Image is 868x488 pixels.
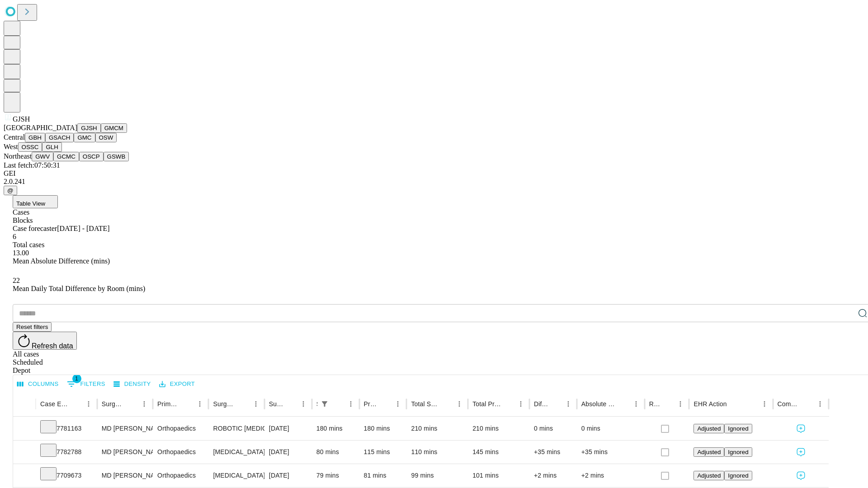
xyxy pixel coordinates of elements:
[514,398,527,410] button: Menu
[728,425,748,432] span: Ignored
[82,398,95,410] button: Menu
[364,441,402,464] div: 115 mins
[724,447,752,457] button: Ignored
[213,464,259,487] div: [MEDICAL_DATA] WITH [MEDICAL_DATA] REPAIR
[693,471,724,480] button: Adjusted
[581,464,640,487] div: +2 mins
[213,417,259,440] div: ROBOTIC [MEDICAL_DATA] KNEE TOTAL
[269,417,307,440] div: [DATE]
[316,441,355,464] div: 80 mins
[102,464,148,487] div: MD [PERSON_NAME] [PERSON_NAME] Md
[213,400,236,408] div: Surgery Name
[269,464,307,487] div: [DATE]
[13,332,77,350] button: Refresh data
[472,417,525,440] div: 210 mins
[661,398,674,410] button: Sort
[581,417,640,440] div: 0 mins
[534,400,548,408] div: Difference
[40,400,69,408] div: Case Epic Id
[102,441,148,464] div: MD [PERSON_NAME] [PERSON_NAME] Md
[45,133,74,142] button: GSACH
[102,400,124,408] div: Surgeon Name
[693,424,724,433] button: Adjusted
[758,398,771,410] button: Menu
[4,133,25,141] span: Central
[13,241,44,249] span: Total cases
[125,398,138,410] button: Sort
[562,398,575,410] button: Menu
[453,398,466,410] button: Menu
[472,441,525,464] div: 145 mins
[617,398,630,410] button: Sort
[392,398,404,410] button: Menu
[101,123,127,133] button: GMCM
[411,417,463,440] div: 210 mins
[379,398,392,410] button: Sort
[13,285,145,292] span: Mean Daily Total Difference by Room (mins)
[4,143,18,150] span: West
[269,400,283,408] div: Surgery Date
[316,417,355,440] div: 180 mins
[157,464,204,487] div: Orthopaedics
[138,398,151,410] button: Menu
[4,169,864,178] div: GEI
[674,398,687,410] button: Menu
[284,398,297,410] button: Sort
[18,468,31,484] button: Expand
[40,441,93,464] div: 7782788
[549,398,562,410] button: Sort
[4,186,17,195] button: @
[297,398,310,410] button: Menu
[4,161,60,169] span: Last fetch: 07:50:31
[193,398,206,410] button: Menu
[344,398,357,410] button: Menu
[13,322,52,332] button: Reset filters
[724,424,752,433] button: Ignored
[693,400,726,408] div: EHR Action
[111,377,153,391] button: Density
[4,152,32,160] span: Northeast
[534,441,572,464] div: +35 mins
[534,417,572,440] div: 0 mins
[693,447,724,457] button: Adjusted
[728,398,741,410] button: Sort
[316,400,317,408] div: Scheduled In Room Duration
[472,400,501,408] div: Total Predicted Duration
[25,133,45,142] button: GBH
[472,464,525,487] div: 101 mins
[18,445,31,460] button: Expand
[16,200,45,207] span: Table View
[534,464,572,487] div: +2 mins
[814,398,826,410] button: Menu
[697,449,721,455] span: Adjusted
[7,187,14,194] span: @
[581,400,616,408] div: Absolute Difference
[70,398,82,410] button: Sort
[269,441,307,464] div: [DATE]
[316,464,355,487] div: 79 mins
[4,124,77,131] span: [GEOGRAPHIC_DATA]
[332,398,344,410] button: Sort
[250,398,262,410] button: Menu
[13,233,16,240] span: 6
[411,400,439,408] div: Total Scheduled Duration
[318,398,331,410] button: Show filters
[364,417,402,440] div: 180 mins
[411,464,463,487] div: 99 mins
[581,441,640,464] div: +35 mins
[102,417,148,440] div: MD [PERSON_NAME] [PERSON_NAME] Md
[15,377,61,391] button: Select columns
[13,195,58,208] button: Table View
[502,398,514,410] button: Sort
[697,472,721,479] span: Adjusted
[157,417,204,440] div: Orthopaedics
[18,421,31,437] button: Expand
[4,178,864,186] div: 2.0.241
[42,142,61,152] button: GLH
[72,374,81,383] span: 1
[778,400,800,408] div: Comments
[65,377,108,391] button: Show filters
[801,398,814,410] button: Sort
[18,142,42,152] button: OSSC
[40,464,93,487] div: 7709673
